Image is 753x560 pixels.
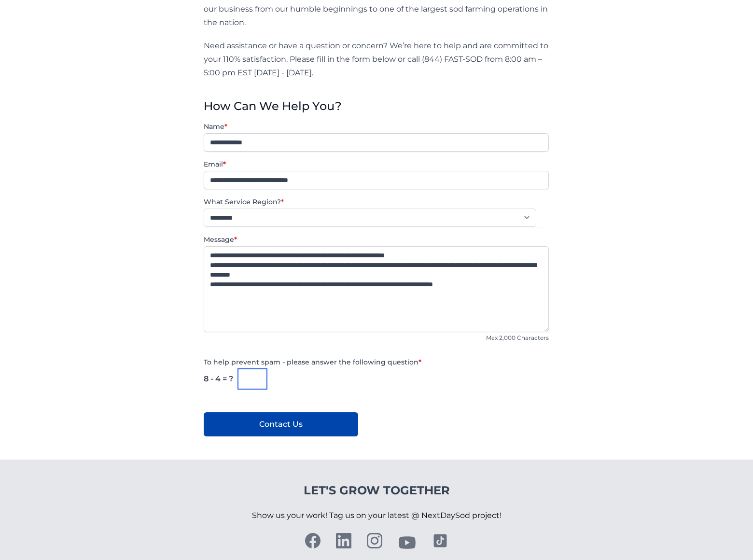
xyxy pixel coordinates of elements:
label: Email [204,159,549,169]
button: Contact Us [204,412,358,436]
label: Message [204,235,549,244]
div: 8 - 4 = ? [204,372,233,386]
div: Max 2,000 Characters [204,332,549,342]
p: Show us your work! Tag us on your latest @ NextDaySod project! [252,498,502,533]
p: Need assistance or have a question or concern? We’re here to help and are committed to your 110% ... [204,39,549,80]
h3: How Can We Help You? [204,98,549,114]
label: To help prevent spam - please answer the following question [204,357,549,367]
h4: Let's Grow Together [252,483,502,498]
label: What Service Region? [204,197,549,207]
label: Name [204,122,549,131]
